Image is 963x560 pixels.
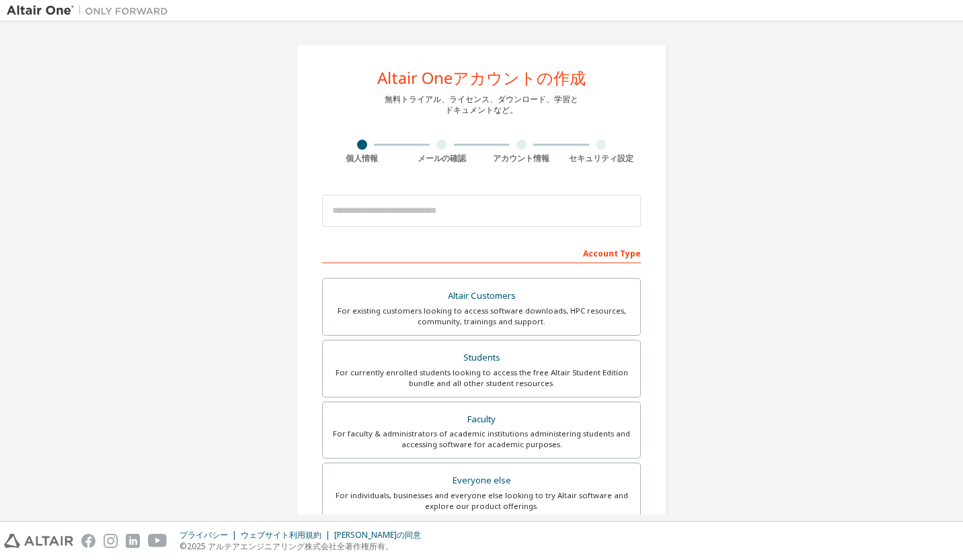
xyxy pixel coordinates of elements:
img: Altair One [7,4,175,17]
div: メールの確認 [402,153,482,164]
div: プライバシー [180,530,241,541]
img: linkedin.svg [126,534,140,548]
img: instagram.svg [104,534,118,548]
div: 無料トライアル、ライセンス、ダウンロード、学習と ドキュメントなど。 [385,94,578,115]
div: Everyone else [331,471,632,490]
div: Faculty [331,410,632,429]
div: ウェブサイト利用規約 [241,530,334,541]
img: youtube.svg [148,534,167,548]
div: For existing customers looking to access software downloads, HPC resources, community, trainings ... [331,306,632,327]
div: For faculty & administrators of academic institutions administering students and accessing softwa... [331,428,632,450]
div: Students [331,348,632,367]
div: セキュリティ設定 [562,153,642,164]
div: For currently enrolled students looking to access the free Altair Student Edition bundle and all ... [331,367,632,389]
div: アカウント情報 [481,153,562,164]
div: Account Type [322,242,641,263]
div: Altair Customers [331,287,632,306]
div: 個人情報 [322,153,402,164]
div: For individuals, businesses and everyone else looking to try Altair software and explore our prod... [331,490,632,512]
img: facebook.svg [81,534,95,548]
img: altair_logo.svg [4,534,73,548]
p: © [180,541,429,552]
div: Altair Oneアカウントの作成 [377,70,586,86]
div: [PERSON_NAME]の同意 [334,530,429,541]
font: 2025 アルテアエンジニアリング株式会社全著作権所有。 [187,541,393,552]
